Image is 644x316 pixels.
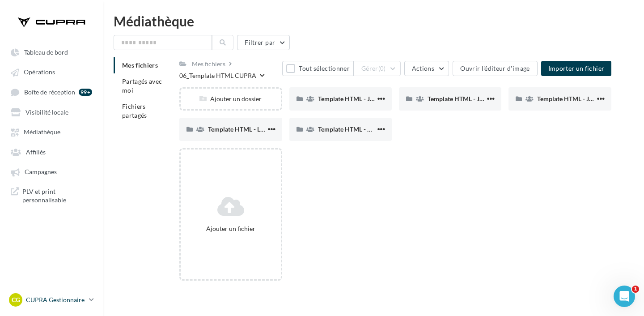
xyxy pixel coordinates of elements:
[25,168,57,176] span: Campagnes
[632,286,639,293] span: 1
[12,295,20,304] span: CG
[114,14,633,28] div: Médiathèque
[5,124,97,140] a: Médiathèque
[179,71,256,80] div: 06_Template HTML CUPRA
[22,187,92,205] span: PLV et print personnalisable
[5,104,97,120] a: Visibilité locale
[412,64,434,72] span: Actions
[25,108,68,116] span: Visibilité locale
[26,295,85,304] p: CUPRA Gestionnaire
[282,61,354,76] button: Tout sélectionner
[237,35,290,50] button: Filtrer par
[208,125,295,133] span: Template HTML - Leasing social
[5,144,97,160] a: Affiliés
[5,64,97,80] a: Opérations
[404,61,449,76] button: Actions
[318,125,385,133] span: Template HTML - Offres
[428,95,509,102] span: Template HTML - JPO [DATE]
[24,68,55,76] span: Opérations
[26,148,46,156] span: Affiliés
[122,61,158,69] span: Mes fichiers
[614,286,635,307] iframe: Intercom live chat
[181,94,280,103] div: Ajouter un dossier
[541,61,612,76] button: Importer un fichier
[5,184,97,208] a: PLV et print personnalisable
[5,44,97,60] a: Tableau de bord
[318,95,409,102] span: Template HTML - JPO Générique
[537,95,614,102] span: Template HTML - JPO Mars
[24,128,60,136] span: Médiathèque
[5,84,97,100] a: Boîte de réception 99+
[122,102,147,119] span: Fichiers partagés
[378,65,386,72] span: (0)
[192,60,225,68] div: Mes fichiers
[24,48,68,56] span: Tableau de bord
[24,88,75,96] span: Boîte de réception
[354,61,401,76] button: Gérer(0)
[7,291,96,308] a: CG CUPRA Gestionnaire
[548,64,605,72] span: Importer un fichier
[184,224,277,233] div: Ajouter un fichier
[453,61,537,76] button: Ouvrir l'éditeur d'image
[79,89,92,96] div: 99+
[5,163,97,179] a: Campagnes
[122,77,162,94] span: Partagés avec moi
